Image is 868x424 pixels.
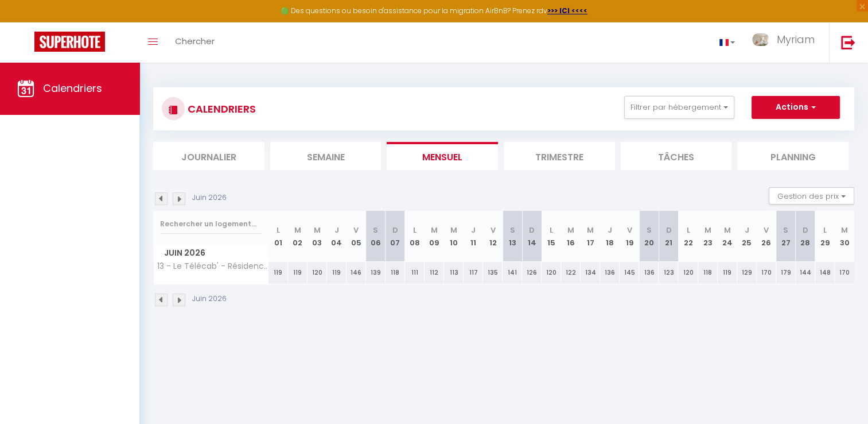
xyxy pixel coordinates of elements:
div: 148 [815,262,835,283]
div: 146 [347,262,366,283]
div: 141 [503,262,522,283]
abbr: J [334,225,339,236]
abbr: M [294,225,301,236]
li: Planning [737,142,848,170]
div: 112 [425,262,444,283]
abbr: L [823,225,827,236]
th: 16 [561,211,581,262]
abbr: D [529,225,535,236]
img: ... [752,33,769,47]
div: 117 [464,262,483,283]
div: 113 [444,262,464,283]
th: 07 [386,211,405,262]
th: 21 [659,211,678,262]
abbr: V [764,225,769,236]
span: Juin 2026 [154,245,268,261]
a: ... Myriam [744,22,829,63]
abbr: L [687,225,690,236]
a: Chercher [166,22,223,63]
div: 119 [268,262,288,283]
th: 26 [757,211,776,262]
h3: CALENDRIERS [185,96,256,122]
abbr: M [724,225,731,236]
abbr: M [567,225,574,236]
th: 18 [600,211,620,262]
th: 23 [698,211,718,262]
div: 120 [542,262,561,283]
th: 27 [776,211,796,262]
div: 119 [327,262,347,283]
th: 15 [542,211,561,262]
div: 170 [835,262,854,283]
div: 120 [678,262,698,283]
abbr: J [745,225,749,236]
div: 123 [659,262,678,283]
div: 129 [737,262,757,283]
abbr: M [314,225,321,236]
span: Chercher [175,35,215,47]
div: 145 [620,262,639,283]
th: 01 [268,211,288,262]
abbr: M [431,225,438,236]
div: 120 [308,262,327,283]
th: 29 [815,211,835,262]
abbr: L [550,225,553,236]
th: 20 [639,211,659,262]
div: 119 [288,262,308,283]
th: 04 [327,211,347,262]
div: 118 [698,262,718,283]
div: 134 [581,262,600,283]
abbr: J [608,225,612,236]
th: 17 [581,211,600,262]
abbr: L [413,225,417,236]
abbr: V [353,225,359,236]
div: 126 [522,262,542,283]
abbr: M [704,225,711,236]
button: Filtrer par hébergement [624,96,734,119]
th: 19 [620,211,639,262]
abbr: S [510,225,515,236]
span: 13 - Le Télécab' - Résidence Le Continental [155,262,270,271]
th: 14 [522,211,542,262]
abbr: V [627,225,632,236]
th: 03 [308,211,327,262]
img: Super Booking [34,32,105,52]
div: 170 [757,262,776,283]
li: Journalier [153,142,264,170]
div: 179 [776,262,796,283]
abbr: M [841,225,848,236]
abbr: D [803,225,808,236]
th: 11 [464,211,483,262]
a: >>> ICI <<<< [547,6,587,16]
abbr: D [392,225,398,236]
th: 05 [347,211,366,262]
div: 122 [561,262,581,283]
th: 12 [483,211,503,262]
div: 118 [386,262,405,283]
th: 28 [796,211,815,262]
div: 111 [405,262,425,283]
li: Semaine [270,142,382,170]
p: Juin 2026 [192,192,227,203]
div: 136 [639,262,659,283]
abbr: M [587,225,594,236]
input: Rechercher un logement... [160,214,262,234]
th: 25 [737,211,757,262]
abbr: S [647,225,652,236]
div: 136 [600,262,620,283]
div: 135 [483,262,503,283]
abbr: D [665,225,671,236]
th: 08 [405,211,425,262]
th: 02 [288,211,308,262]
abbr: L [277,225,280,236]
span: Myriam [777,32,815,47]
button: Gestion des prix [769,187,854,205]
th: 24 [718,211,737,262]
p: Juin 2026 [192,294,227,304]
abbr: S [783,225,788,236]
th: 13 [503,211,522,262]
li: Trimestre [504,142,615,170]
div: 139 [366,262,386,283]
abbr: V [491,225,496,236]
